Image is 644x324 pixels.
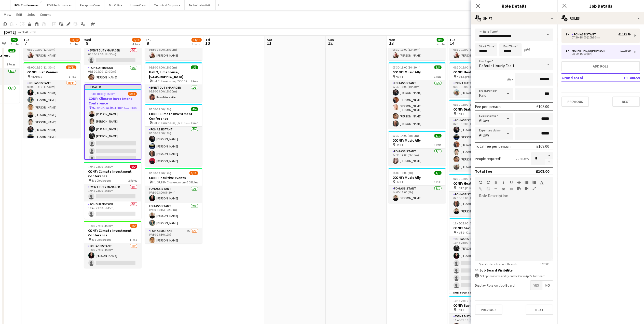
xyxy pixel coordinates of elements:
[572,49,607,52] div: Marketing Supervisor
[84,169,141,178] h3: CONF: Climate Investment Conference
[17,30,30,34] span: Week 41
[457,112,464,116] span: Hall 1
[84,25,141,82] app-job-card: 06:30-19:00 (12h30m)1/2CONF: Climate Investment Conference H2, SP, LH, WL (H1 Filming only)2 Role...
[145,203,202,228] app-card-role: FOH Assistant2/207:30-18:15 (10h45m)[PERSON_NAME][PERSON_NAME]
[389,131,446,166] app-job-card: 07:30-14:00 (6h30m)1/1CCONF: Music Ally Hall 11 RoleFOH Assistant1/107:30-14:00 (6h30m)[PERSON_NAME]
[449,100,506,172] div: 07:30-18:00 (10h30m)6/6CONF: Diabetic Food Clinic Hall 11 RoleFOH Assistant6/607:30-18:00 (10h30m...
[389,186,446,203] app-card-role: FOH Assistant1/114:00-18:00 (4h)[PERSON_NAME]
[389,37,395,42] span: Mon
[561,74,608,82] td: Grand total
[84,221,141,268] div: 18:00-22:30 (4h30m)1/2CONF: Climate Investment Conference Eve Cloakroom1 RoleFOH Assistant1/218:0...
[479,118,489,123] span: Allow
[457,231,489,234] span: Hall 1 - Cloakroom in BBR
[449,37,455,42] span: Tue
[393,171,413,175] span: 14:00-18:00 (4h)
[542,281,553,290] span: No
[572,33,598,36] div: FOH Assistant
[457,75,495,78] span: Hall 2, [PERSON_NAME], Limehouse
[84,40,91,46] span: 8
[457,308,464,312] span: Hall 1
[510,187,513,191] button: HTML Code
[517,186,521,191] button: Paste as plain text
[129,179,137,182] span: 2 Roles
[434,180,442,184] span: 1 Role
[191,38,202,42] span: 14/18
[434,65,442,69] span: 5/5
[389,138,446,143] h3: CCONF: Music Ally
[191,107,198,111] span: 4/4
[10,0,43,10] button: FOH Conferences
[454,103,482,106] span: 07:30-18:00 (10h30m)
[449,117,506,172] app-card-role: FOH Assistant6/607:30-18:00 (10h30m)[PERSON_NAME][PERSON_NAME][PERSON_NAME][PERSON_NAME][PERSON_N...
[192,42,201,46] div: 4 Jobs
[206,37,210,42] span: Fri
[8,49,16,52] span: 2/2
[88,165,115,169] span: 17:45-23:00 (5h15m)
[396,75,403,78] span: Hall 1
[502,180,505,184] button: Italic
[149,65,177,69] span: 05:30-19:00 (13h30m)
[85,96,141,105] h3: CONF: Climate Investment Conference
[185,0,216,10] button: Technical Artistic
[389,62,446,129] div: 07:30-18:00 (10h30m)5/5CCONF: Music Ally Hall 11 RoleFOH Assistant5/507:30-18:00 (10h30m)[PERSON_...
[23,62,80,138] app-job-card: 08:00-19:30 (11h30m)10/11CONF: Just Venues All Areas1 RoleFOH Assistant10/1108:00-19:30 (11h30m)[...
[475,144,511,149] div: Total fee per person
[449,192,506,216] app-card-role: FOH Assistant2/207:30-18:00 (10h30m)[PERSON_NAME][PERSON_NAME]
[153,121,191,125] span: Hall 2, Limehouse, [GEOGRAPHIC_DATA]
[475,268,553,273] h3: Job Board Visibility
[475,156,501,161] label: People required
[449,107,506,112] h3: CONF: Diabetic Food Clinic
[557,3,644,9] h3: Job Details
[84,162,141,219] div: 17:45-23:00 (5h15m)0/2CONF: Climate Investment Conference Eve Cloakroom2 RolesEvent Duty Manager0...
[396,143,403,147] span: Hall 1
[475,104,501,109] div: Fee per person
[517,180,521,184] button: Strikethrough
[144,40,152,46] span: 9
[327,40,334,46] span: 12
[525,180,528,184] button: Unordered List
[566,36,631,39] div: 07:30-18:00 (10h30m)
[620,49,631,52] div: £108.00
[516,156,529,161] div: £108.00 x
[4,30,16,35] div: [DATE]
[189,171,198,175] span: 8/12
[526,305,553,315] button: Next
[449,218,506,294] app-job-card: 16:45-23:00 (6h15m)2/10CONF: Savills Hall 1 - Cloakroom in BBR2 RolesFOH Assistant2/616:45-23:00 ...
[84,84,141,160] div: Updated07:30-18:00 (10h30m)6/10CONF: Climate Investment Conference H2, SP, LH, WL (H1 Filming onl...
[612,97,640,107] button: Next
[454,177,482,181] span: 07:30-18:00 (10h30m)
[437,38,444,42] span: 8/8
[434,75,442,78] span: 1 Role
[566,49,572,52] div: 1 x
[145,168,202,244] app-job-card: 07:30-19:30 (12h)8/12CONF: Intuitive Events H1, SP, HF - Cloakroom on -03 RolesFOH Assistant1/107...
[449,80,506,98] app-card-role: Event Duty Manager1/106:30-19:00 (12h30m)[PERSON_NAME]
[618,33,631,36] div: £1 192.59
[454,65,482,69] span: 06:30-19:00 (12h30m)
[105,0,126,10] button: Box Office
[545,152,553,159] button: Increase
[475,305,502,315] button: Previous
[396,180,403,184] span: Hall 1
[11,42,19,46] div: 2 Jobs
[25,11,37,18] a: Jobs
[128,106,137,110] span: 2 Roles
[479,93,486,98] span: Paid
[561,97,589,107] button: Previous
[92,179,111,182] span: Eve Cloakroom
[389,168,446,203] div: 14:00-18:00 (4h)1/1CCONF: Music Ally Hall 11 RoleFOH Assistant1/114:00-18:00 (4h)[PERSON_NAME]
[145,70,202,79] h3: Hall 2, Limehouse, [GEOGRAPHIC_DATA]
[389,70,446,74] h3: CCONF: Music Ally
[43,0,76,10] button: FOH Performances
[389,148,446,166] app-card-role: FOH Assistant1/107:30-14:00 (6h30m)[PERSON_NAME]
[191,79,198,83] span: 1 Role
[149,107,171,111] span: 07:00-18:00 (11h)
[4,12,11,17] span: View
[16,12,22,17] span: Edit
[145,104,202,166] div: 07:00-18:00 (11h)4/4CONF: Climate Investment Conference Hall 2, Limehouse, [GEOGRAPHIC_DATA]1 Rol...
[449,70,506,74] h3: CONF: Health Foundation
[525,186,528,191] button: Insert video
[92,238,111,241] span: Eve Cloakroom
[536,104,549,109] div: £108.00
[393,65,421,69] span: 07:30-18:00 (10h30m)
